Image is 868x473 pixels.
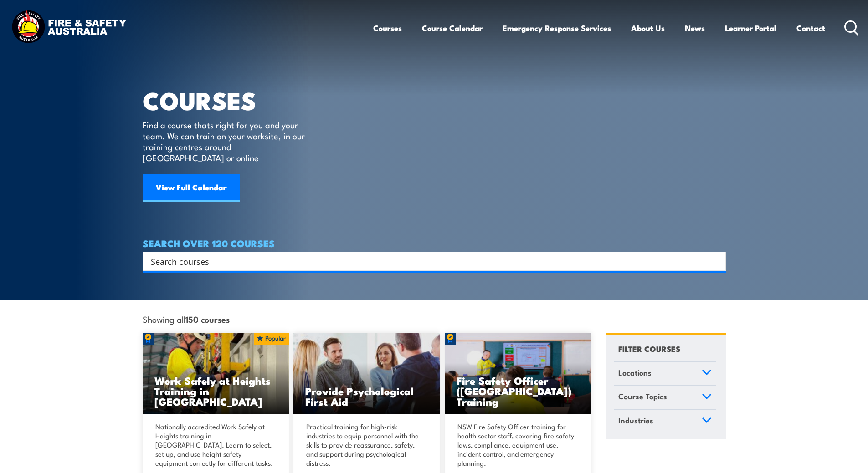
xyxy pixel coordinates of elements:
a: Course Topics [614,386,716,409]
p: Practical training for high-risk industries to equip personnel with the skills to provide reassur... [306,422,425,468]
a: Course Calendar [422,16,483,40]
a: View Full Calendar [143,174,240,202]
a: Courses [373,16,402,40]
span: Industries [618,414,653,427]
a: Work Safely at Heights Training in [GEOGRAPHIC_DATA] [143,333,289,415]
a: Emergency Response Services [503,16,611,40]
span: Locations [618,366,652,379]
span: Showing all [143,314,230,324]
form: Search form [153,255,708,268]
a: Learner Portal [725,16,776,40]
span: Course Topics [618,390,667,402]
a: About Us [631,16,665,40]
a: Locations [614,362,716,386]
h3: Provide Psychological First Aid [305,386,428,407]
p: NSW Fire Safety Officer training for health sector staff, covering fire safety laws, compliance, ... [457,422,576,468]
img: Fire Safety Advisor [445,333,591,415]
a: Provide Psychological First Aid [293,333,440,415]
input: Search input [151,254,706,268]
h3: Work Safely at Heights Training in [GEOGRAPHIC_DATA] [154,375,277,407]
p: Find a course thats right for you and your team. We can train on your worksite, in our training c... [143,119,309,163]
h1: COURSES [143,89,318,111]
h3: Fire Safety Officer ([GEOGRAPHIC_DATA]) Training [457,375,580,407]
strong: 150 courses [185,313,230,325]
button: Search magnifier button [710,255,723,268]
img: Mental Health First Aid Training Course from Fire & Safety Australia [293,333,440,415]
h4: SEARCH OVER 120 COURSES [143,238,726,248]
a: Fire Safety Officer ([GEOGRAPHIC_DATA]) Training [445,333,591,415]
a: Contact [796,16,825,40]
img: Work Safely at Heights Training (1) [143,333,289,415]
h4: FILTER COURSES [618,342,680,355]
p: Nationally accredited Work Safely at Heights training in [GEOGRAPHIC_DATA]. Learn to select, set ... [155,422,274,468]
a: Industries [614,410,716,433]
a: News [685,16,705,40]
